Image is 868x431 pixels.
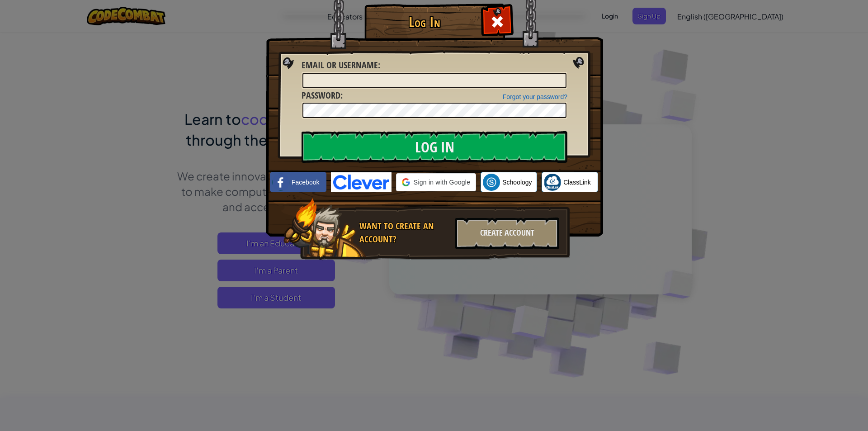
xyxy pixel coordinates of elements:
label: : [302,89,343,102]
img: facebook_small.png [272,174,289,191]
span: Password [302,89,340,101]
span: Facebook [292,178,319,187]
span: Schoology [502,178,532,187]
input: Log In [302,131,567,163]
label: : [302,59,380,72]
img: classlink-logo-small.png [544,174,561,191]
span: Sign in with Google [414,178,470,187]
img: clever-logo-blue.png [331,172,392,192]
h1: Log In [367,14,482,30]
div: Want to create an account? [359,220,450,246]
span: ClassLink [563,178,591,187]
div: Create Account [455,218,559,249]
a: Forgot your password? [503,93,567,100]
img: schoology.png [483,174,500,191]
div: Sign in with Google [396,173,476,191]
span: Email or Username [302,59,378,71]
